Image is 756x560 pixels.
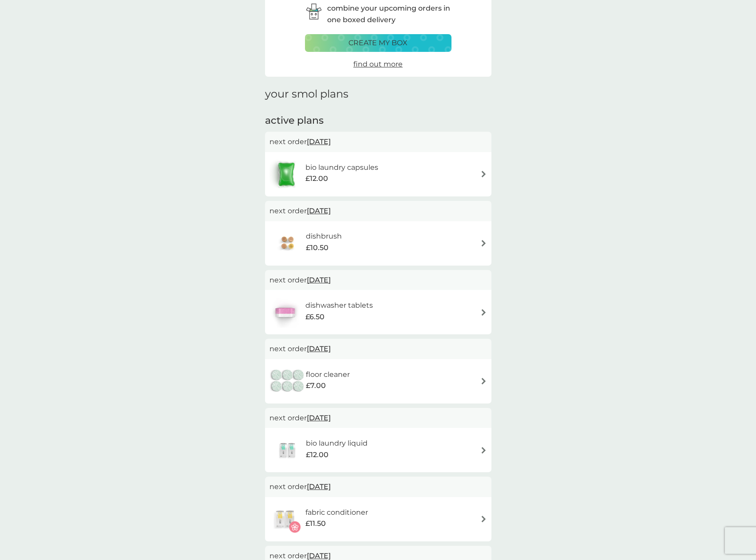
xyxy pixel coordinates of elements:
[305,34,451,52] button: create my box
[305,173,328,184] span: £12.00
[353,59,403,70] a: find out more
[305,162,378,173] h6: bio laundry capsules
[265,114,491,128] h2: active plans
[353,60,403,68] span: find out more
[265,88,491,101] h1: your smol plans
[306,231,342,242] h6: dishbrush
[307,478,331,495] span: [DATE]
[269,481,487,493] p: next order
[480,378,487,384] img: arrow right
[306,369,350,380] h6: floor cleaner
[307,409,331,427] span: [DATE]
[305,507,368,518] h6: fabric conditioner
[269,366,306,397] img: floor cleaner
[269,343,487,355] p: next order
[307,133,331,150] span: [DATE]
[269,205,487,217] p: next order
[306,380,326,392] span: £7.00
[269,412,487,424] p: next order
[480,447,487,454] img: arrow right
[269,274,487,286] p: next order
[307,271,331,289] span: [DATE]
[348,37,408,49] p: create my box
[305,311,325,323] span: £6.50
[269,504,301,535] img: fabric conditioner
[306,449,329,461] span: £12.00
[480,516,487,522] img: arrow right
[307,340,331,357] span: [DATE]
[307,202,331,219] span: [DATE]
[480,309,487,316] img: arrow right
[480,240,487,247] img: arrow right
[269,159,303,190] img: bio laundry capsules
[480,171,487,177] img: arrow right
[327,3,451,25] p: combine your upcoming orders in one boxed delivery
[306,242,329,254] span: £10.50
[306,438,368,449] h6: bio laundry liquid
[269,297,301,328] img: dishwasher tablets
[269,435,306,466] img: bio laundry liquid
[305,518,326,529] span: £11.50
[269,136,487,148] p: next order
[269,228,306,259] img: dishbrush
[305,300,373,311] h6: dishwasher tablets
